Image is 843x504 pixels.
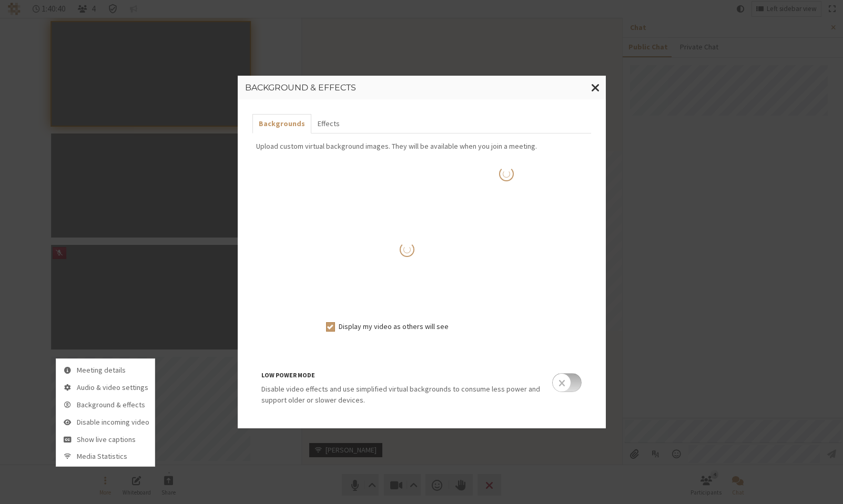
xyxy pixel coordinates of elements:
[77,384,149,392] span: Audio & video settings
[256,141,587,152] p: Upload custom virtual background images. They will be available when you join a meeting.
[77,452,149,460] span: Media Statistics
[56,413,155,430] button: Control whether to receive incoming video
[56,395,155,413] button: Background & effects settings
[77,401,149,409] span: Background & effects
[77,366,149,374] span: Meeting details
[56,359,155,378] button: Ryner Aguirre's Meeting
[56,430,155,447] button: Let you read the words that are spoken in the meeting
[585,76,606,100] button: Close modal
[252,114,311,133] button: Backgrounds
[77,436,149,444] span: Show live captions
[56,447,155,466] button: Media Statistics
[339,321,488,332] label: Display my video as others will see
[56,378,155,395] button: Meeting settings
[77,418,149,426] span: Disable incoming video
[245,83,598,92] h3: Background & effects
[261,384,556,406] p: Disable video effects and use simplified virtual backgrounds to consume less power and support ol...
[261,371,556,380] h5: Low power mode
[311,114,346,133] button: Effects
